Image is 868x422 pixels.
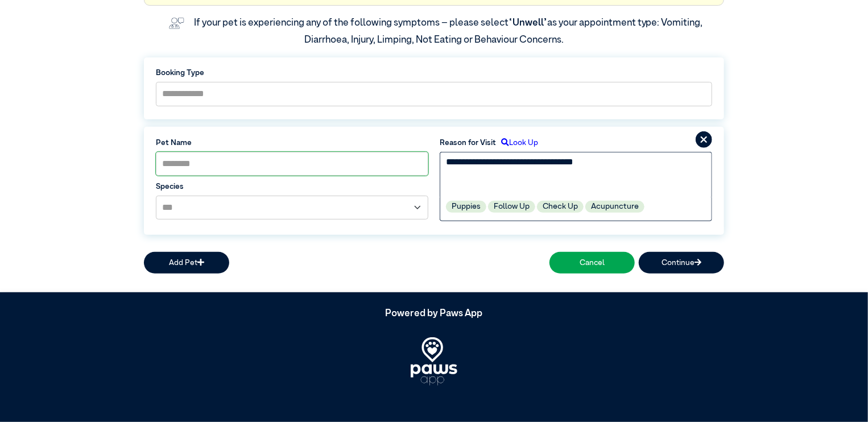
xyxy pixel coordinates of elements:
label: Pet Name [156,137,428,148]
span: “Unwell” [509,18,547,28]
label: Puppies [446,201,486,213]
button: Add Pet [144,252,229,273]
label: Species [156,181,428,192]
h5: Powered by Paws App [144,308,724,320]
img: PawsApp [411,337,457,386]
label: Booking Type [156,67,712,78]
img: vet [165,14,188,33]
label: Check Up [537,201,584,213]
button: Continue [639,252,724,273]
label: Look Up [496,137,538,148]
label: If your pet is experiencing any of the following symptoms – please select as your appointment typ... [194,18,705,45]
button: Cancel [549,252,635,273]
label: Reason for Visit [440,137,496,148]
label: Follow Up [488,201,535,213]
label: Acupuncture [585,201,644,213]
